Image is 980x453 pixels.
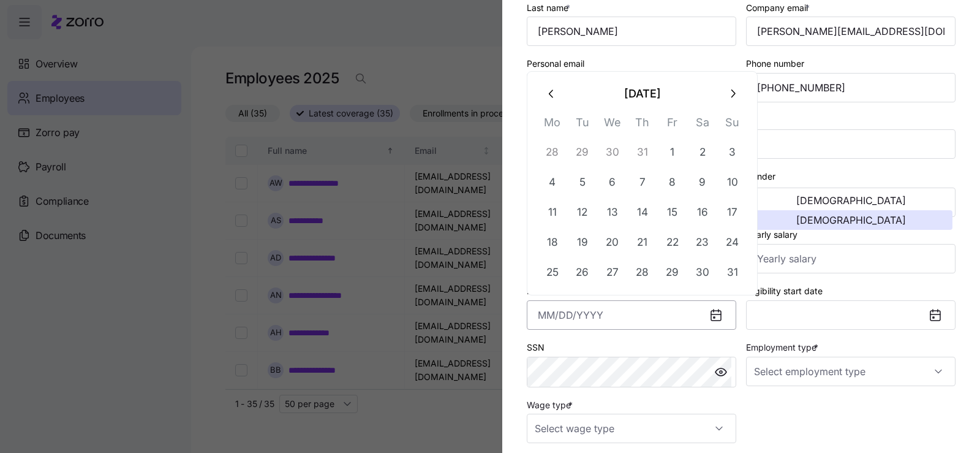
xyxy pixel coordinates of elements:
[718,197,747,227] button: 17 August 2025
[658,167,687,197] button: 8 August 2025
[568,227,597,257] button: 19 August 2025
[718,167,747,197] button: 10 August 2025
[746,57,804,70] label: Phone number
[718,257,747,287] button: 31 August 2025
[628,137,657,167] button: 31 July 2025
[527,341,545,354] label: SSN
[527,1,573,15] label: Last name
[527,414,736,443] input: Select wage type
[687,113,717,137] th: Sa
[688,167,717,197] button: 9 August 2025
[658,137,687,167] button: 1 August 2025
[568,167,597,197] button: 5 August 2025
[717,113,747,137] th: Su
[746,341,821,354] label: Employment type
[598,257,627,287] button: 27 August 2025
[567,79,718,108] button: [DATE]
[567,113,597,137] th: Tu
[746,357,956,386] input: Select employment type
[746,284,823,298] label: Eligibility start date
[598,197,627,227] button: 13 August 2025
[688,257,717,287] button: 30 August 2025
[746,170,775,183] label: Gender
[628,167,657,197] button: 7 August 2025
[796,215,906,225] span: [DEMOGRAPHIC_DATA]
[688,137,717,167] button: 2 August 2025
[688,227,717,257] button: 23 August 2025
[568,257,597,287] button: 26 August 2025
[527,57,584,70] label: Personal email
[746,244,956,273] input: Yearly salary
[746,1,812,15] label: Company email
[538,137,567,167] button: 28 July 2025
[538,167,567,197] button: 4 August 2025
[527,17,736,46] input: Last name
[598,167,627,197] button: 6 August 2025
[598,227,627,257] button: 20 August 2025
[718,137,747,167] button: 3 August 2025
[627,113,657,137] th: Th
[538,257,567,287] button: 25 August 2025
[746,73,956,102] input: Phone number
[657,113,687,137] th: Fr
[527,300,736,330] input: MM/DD/YYYY
[537,113,567,137] th: Mo
[568,137,597,167] button: 29 July 2025
[568,197,597,227] button: 12 August 2025
[628,257,657,287] button: 28 August 2025
[658,197,687,227] button: 15 August 2025
[658,257,687,287] button: 29 August 2025
[796,196,906,205] span: [DEMOGRAPHIC_DATA]
[527,398,575,412] label: Wage type
[718,227,747,257] button: 24 August 2025
[538,197,567,227] button: 11 August 2025
[597,113,627,137] th: We
[538,227,567,257] button: 18 August 2025
[628,197,657,227] button: 14 August 2025
[628,227,657,257] button: 21 August 2025
[598,137,627,167] button: 30 July 2025
[658,227,687,257] button: 22 August 2025
[688,197,717,227] button: 16 August 2025
[746,228,797,242] label: Yearly salary
[746,17,956,46] input: Company email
